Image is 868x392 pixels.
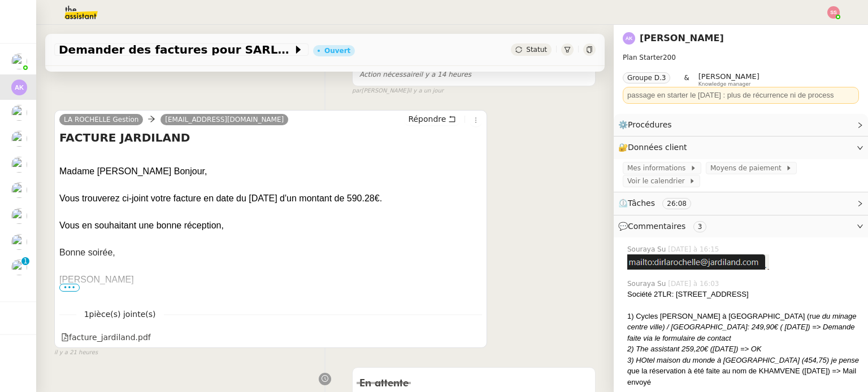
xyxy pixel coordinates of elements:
[693,221,707,232] nz-tag: 3
[668,279,721,289] span: [DATE] à 16:03
[627,90,854,101] div: passage en starter le [DATE] : plus de récurrence ni de process
[11,208,27,224] img: users%2FC9SBsJ0duuaSgpQFj5LgoEX8n0o2%2Favatar%2Fec9d51b8-9413-4189-adfb-7be4d8c96a3c
[628,199,655,208] span: Tâches
[627,175,689,187] span: Voir le calendrier
[59,219,482,232] div: Vous en souhaitant une bonne réception,
[627,355,859,388] div: ue la réservation à été faite au nom de KHAMVENE ([DATE]) => Mail envoyé
[59,192,482,205] div: Vous trouverez ci-joint votre facture en date du [DATE] d'un montant de 590.28€.
[627,254,769,270] img: AKgutUsHS2ZoAAAAAElFTkSuQmCC
[59,114,143,125] a: LA ROCHELLE Gestion
[76,308,164,321] span: 1
[628,222,685,231] span: Commentaires
[89,310,156,319] span: pièce(s) jointe(s)
[618,222,711,231] span: 💬
[627,345,761,353] em: 2) The assistant 259,20€ ([DATE]) => OK
[698,81,751,87] span: Knowledge manager
[710,162,785,174] span: Moyens de paiement
[614,114,868,136] div: ⚙️Procédures
[623,72,670,83] nz-tag: Groupe D.3
[11,157,27,173] img: users%2FXPWOVq8PDVf5nBVhDcXguS2COHE3%2Favatar%2F3f89dc26-16aa-490f-9632-b2fdcfc735a1
[165,116,284,124] span: [EMAIL_ADDRESS][DOMAIN_NAME]
[11,54,27,69] img: users%2FoFdbodQ3TgNoWt9kP3GXAs5oaCq1%2Favatar%2Fprofile-pic.png
[627,312,857,342] em: e du minage centre ville) / [GEOGRAPHIC_DATA]: 249,90€ ( [DATE]) => Demande faite via le formulai...
[11,259,27,275] img: users%2FC9SBsJ0duuaSgpQFj5LgoEX8n0o2%2Favatar%2Fec9d51b8-9413-4189-adfb-7be4d8c96a3c
[618,141,692,154] span: 🔐
[627,279,668,289] span: Souraya Su
[698,72,759,81] span: [PERSON_NAME]
[623,32,635,45] img: svg
[23,257,28,267] p: 1
[54,348,98,358] span: il y a 21 heures
[526,46,547,54] span: Statut
[352,86,444,96] small: [PERSON_NAME]
[623,54,663,61] span: Plan Starter
[59,284,80,292] span: •••
[627,356,859,376] em: 3) HOtel maison du monde à [GEOGRAPHIC_DATA] (454,75) je pense q
[663,54,676,61] span: 200
[640,33,724,43] a: [PERSON_NAME]
[627,244,668,254] span: Souraya Su
[408,113,446,125] span: Répondre
[59,273,482,287] div: [PERSON_NAME]
[11,80,27,95] img: svg
[614,136,868,158] div: 🔐Données client
[827,6,840,19] img: svg
[11,234,27,250] img: users%2FC9SBsJ0duuaSgpQFj5LgoEX8n0o2%2Favatar%2Fec9d51b8-9413-4189-adfb-7be4d8c96a3c
[11,131,27,147] img: users%2FSoHiyPZ6lTh48rkksBJmVXB4Fxh1%2Favatar%2F784cdfc3-6442-45b8-8ed3-42f1cc9271a4
[11,105,27,121] img: users%2FCk7ZD5ubFNWivK6gJdIkoi2SB5d2%2Favatar%2F3f84dbb7-4157-4842-a987-fca65a8b7a9a
[668,244,721,254] span: [DATE] à 16:15
[627,311,859,344] div: 1) Cycles [PERSON_NAME] à [GEOGRAPHIC_DATA] (ru
[684,72,689,87] span: &
[11,182,27,198] img: users%2FC9SBsJ0duuaSgpQFj5LgoEX8n0o2%2Favatar%2Fec9d51b8-9413-4189-adfb-7be4d8c96a3c
[59,44,293,55] span: Demander des factures pour SARL 2TLR et ACCATEA
[618,199,701,208] span: ⏲️
[59,130,482,146] h4: FACTURE JARDILAND
[409,86,444,96] span: il y a un jour
[352,86,362,96] span: par
[359,71,471,78] span: il y a 14 heures
[324,47,350,54] div: Ouvert
[61,331,151,344] div: facture_jardiland.pdf
[404,113,460,125] button: Répondre
[628,120,672,129] span: Procédures
[698,72,759,87] app-user-label: Knowledge manager
[627,289,859,300] div: Société 2TLR: [STREET_ADDRESS]
[359,378,409,389] span: En attente
[662,198,691,209] nz-tag: 26:08
[628,143,687,152] span: Données client
[627,162,690,174] span: Mes informations
[614,215,868,237] div: 💬Commentaires 3
[21,257,29,265] nz-badge-sup: 1
[59,246,482,259] div: Bonne soirée,
[618,118,677,131] span: ⚙️
[359,71,419,78] span: Action nécessaire
[59,165,482,178] div: Madame [PERSON_NAME] Bonjour,
[614,192,868,214] div: ⏲️Tâches 26:08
